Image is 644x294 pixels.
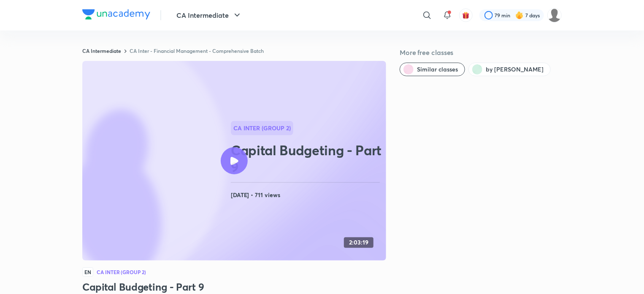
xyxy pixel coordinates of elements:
button: avatar [459,8,473,22]
span: Similar classes [417,65,458,74]
h3: Capital Budgeting - Part 9 [82,280,386,294]
span: EN [82,267,93,277]
button: by Aditya Sharma [468,63,551,76]
h4: CA Inter (Group 2) [97,269,146,275]
h2: Capital Budgeting - Part 9 [231,142,383,176]
img: streak [515,11,524,19]
h4: [DATE] • 711 views [231,190,383,201]
img: Company Logo [82,9,150,19]
a: CA Intermediate [82,47,121,54]
a: CA Inter - Financial Management - Comprehensive Batch [130,47,264,54]
img: avatar [462,11,470,19]
button: Similar classes [400,63,465,76]
button: CA Intermediate [171,7,247,24]
h5: More free classes [400,47,562,58]
h4: 2:03:19 [349,239,368,246]
span: by Aditya Sharma [486,65,544,74]
img: dhanak [547,8,562,22]
a: Company Logo [82,9,150,22]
